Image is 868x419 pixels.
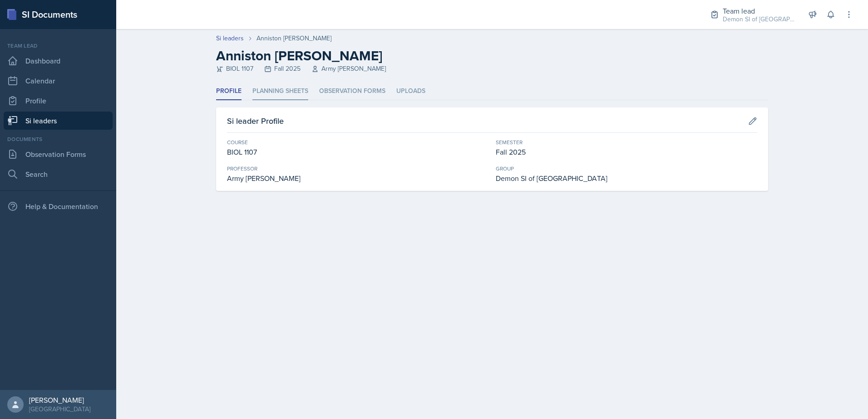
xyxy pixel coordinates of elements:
[29,395,90,404] div: [PERSON_NAME]
[256,34,331,43] div: Anniston [PERSON_NAME]
[227,138,488,146] div: Course
[216,34,244,43] a: Si leaders
[723,5,795,16] div: Team lead
[227,115,284,127] h3: Si leader Profile
[496,146,757,157] div: Fall 2025
[4,197,113,215] div: Help & Documentation
[496,138,757,146] div: Semester
[4,165,113,183] a: Search
[4,72,113,90] a: Calendar
[227,146,488,157] div: BIOL 1107
[4,135,113,143] div: Documents
[29,404,90,414] div: [GEOGRAPHIC_DATA]
[4,145,113,163] a: Observation Forms
[496,165,757,173] div: Group
[216,83,242,100] li: Profile
[396,83,425,100] li: Uploads
[252,83,308,100] li: Planning Sheets
[4,112,113,130] a: Si leaders
[319,83,385,100] li: Observation Forms
[216,48,768,64] h2: Anniston [PERSON_NAME]
[227,173,488,184] div: Army [PERSON_NAME]
[496,173,757,184] div: Demon SI of [GEOGRAPHIC_DATA]
[723,15,795,24] div: Demon SI of [GEOGRAPHIC_DATA] / Fall 2025
[4,42,113,50] div: Team lead
[4,52,113,70] a: Dashboard
[227,165,488,173] div: Professor
[216,64,768,73] div: BIOL 1107 Fall 2025 Army [PERSON_NAME]
[4,92,113,110] a: Profile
